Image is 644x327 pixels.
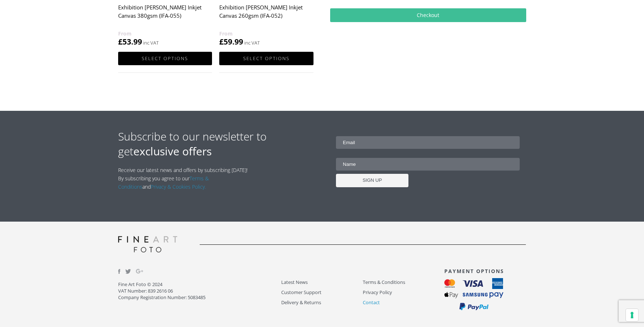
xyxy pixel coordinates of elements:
h2: Exhibition [PERSON_NAME] Inkjet Canvas 380gsm (IFA-055) [118,0,212,29]
a: Select options for “Exhibition Matte Polycotton Inkjet Canvas 380gsm (IFA-055)” [118,52,212,65]
a: Delivery & Returns [281,298,363,307]
input: SIGN UP [336,174,408,187]
a: Contact [363,298,444,307]
img: Google_Plus.svg [136,268,143,275]
a: Select options for “Exhibition Matte Polyester Inkjet Canvas 260gsm (IFA-052)” [219,52,313,65]
a: Customer Support [281,288,363,297]
a: Privacy & Cookies Policy. [151,183,206,190]
p: Receive our latest news and offers by subscribing [DATE]! By subscribing you agree to our and [118,166,252,191]
p: Fine Art Foto © 2024 VAT Number: 839 2616 06 Company Registration Number: 5083485 [118,281,281,301]
a: Privacy Policy [363,288,444,297]
input: Email [336,136,520,149]
h3: PAYMENT OPTIONS [444,268,526,274]
h2: Exhibition [PERSON_NAME] Inkjet Canvas 260gsm (IFA-052) [219,0,313,29]
input: Name [336,158,520,171]
img: facebook.svg [118,269,120,274]
a: Checkout [330,8,526,22]
strong: exclusive offers [133,144,212,159]
button: Your consent preferences for tracking technologies [626,309,638,321]
img: twitter.svg [125,269,131,274]
bdi: 53.99 [118,37,142,47]
h2: Subscribe to our newsletter to get [118,129,322,159]
span: £ [219,37,224,47]
a: Terms & Conditions [363,278,444,286]
span: £ [118,37,122,47]
img: payment_options.svg [444,278,503,311]
a: Latest News [281,278,363,286]
bdi: 59.99 [219,37,243,47]
img: logo-grey.svg [118,236,178,252]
